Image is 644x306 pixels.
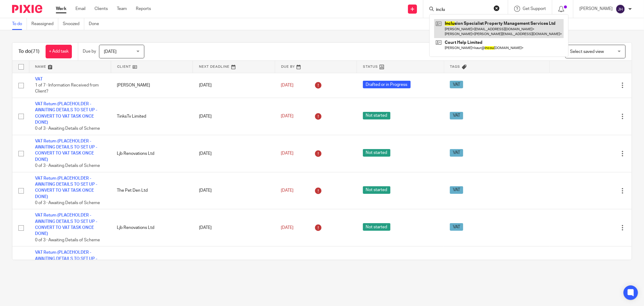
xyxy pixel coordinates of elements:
[12,18,27,30] a: To do
[35,139,97,162] a: VAT Return (PLACEHOLDER - AWAITING DETAILS TO SET UP - CONVERT TO VAT TASK ONCE DONE)
[281,151,293,156] span: [DATE]
[281,114,293,119] span: [DATE]
[35,102,97,125] a: VAT Return (PLACEHOLDER - AWAITING DETAILS TO SET UP - CONVERT TO VAT TASK ONCE DONE)
[281,226,293,230] span: [DATE]
[35,238,100,242] span: 0 of 3 · Awaiting Details of Scheme
[35,83,99,94] span: 1 of 7 · Information Received from Client?
[111,73,193,98] td: [PERSON_NAME]
[363,186,390,194] span: Not started
[450,149,463,157] span: VAT
[281,188,293,193] span: [DATE]
[35,77,43,81] a: VAT
[104,50,117,54] span: [DATE]
[35,213,97,236] a: VAT Return (PLACEHOLDER - AWAITING DETAILS TO SET UP - CONVERT TO VAT TASK ONCE DONE)
[35,126,100,131] span: 0 of 3 · Awaiting Details of Scheme
[193,246,275,284] td: [DATE]
[363,223,390,231] span: Not started
[111,246,193,284] td: The Pet Den Ltd
[31,18,58,30] a: Reassigned
[111,98,193,135] td: TinksTv Limited
[89,18,104,30] a: Done
[111,172,193,209] td: The Pet Den Ltd
[450,81,463,88] span: VAT
[117,6,127,12] a: Team
[111,209,193,246] td: Ljb Renovations Ltd
[570,50,604,54] span: Select saved view
[450,65,460,68] span: Tags
[281,83,293,87] span: [DATE]
[35,176,97,199] a: VAT Return (PLACEHOLDER - AWAITING DETAILS TO SET UP - CONVERT TO VAT TASK ONCE DONE)
[494,5,500,11] button: Clear
[450,186,463,194] span: VAT
[363,149,390,157] span: Not started
[18,48,40,55] h1: To do
[63,18,84,30] a: Snoozed
[35,250,97,273] a: VAT Return (PLACEHOLDER - AWAITING DETAILS TO SET UP - CONVERT TO VAT TASK ONCE DONE)
[193,209,275,246] td: [DATE]
[363,81,411,88] span: Drafted or in Progress
[83,48,96,54] p: Due by
[136,6,151,12] a: Reports
[363,112,390,119] span: Not started
[193,172,275,209] td: [DATE]
[75,6,85,12] a: Email
[193,73,275,98] td: [DATE]
[95,6,108,12] a: Clients
[193,98,275,135] td: [DATE]
[56,6,66,12] a: Work
[579,6,613,12] p: [PERSON_NAME]
[193,135,275,172] td: [DATE]
[46,45,72,58] a: + Add task
[12,5,42,13] img: Pixie
[616,4,625,14] img: svg%3E
[111,135,193,172] td: Ljb Renovations Ltd
[31,49,40,54] span: (71)
[35,164,100,168] span: 0 of 3 · Awaiting Details of Scheme
[435,7,490,13] input: Search
[35,201,100,205] span: 0 of 3 · Awaiting Details of Scheme
[450,223,463,231] span: VAT
[523,7,546,11] span: Get Support
[450,112,463,119] span: VAT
